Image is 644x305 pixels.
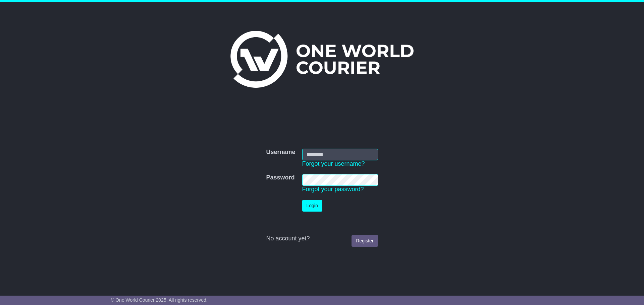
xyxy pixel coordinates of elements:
img: One World [230,31,414,88]
a: Forgot your password? [302,186,364,193]
div: No account yet? [266,235,378,242]
a: Forgot your username? [302,160,365,167]
span: © One World Courier 2025. All rights reserved. [111,297,208,303]
label: Password [266,174,294,181]
label: Username [266,149,295,156]
button: Login [302,200,322,212]
a: Register [352,235,378,247]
